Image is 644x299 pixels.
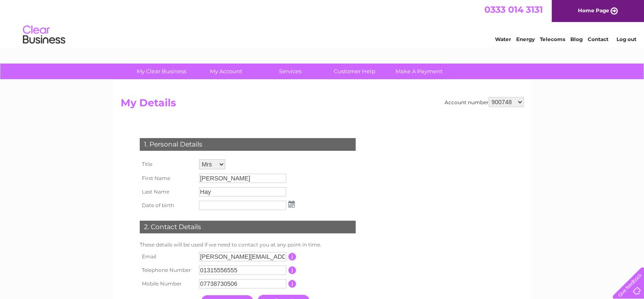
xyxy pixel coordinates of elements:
div: 2. Contact Details [140,221,356,233]
th: Title [138,157,197,172]
img: ... [288,201,295,208]
th: Mobile Number [138,277,197,291]
input: Information [288,266,296,274]
th: Email [138,250,197,263]
div: Clear Business is a trading name of Verastar Limited (registered in [GEOGRAPHIC_DATA] No. 3667643... [122,5,522,41]
a: Contact [588,36,608,42]
h2: My Details [121,97,524,113]
div: 1. Personal Details [140,138,356,151]
td: These details will be used if we need to contact you at any point in time. [138,240,358,250]
a: Energy [516,36,535,42]
a: Make A Payment [384,64,454,79]
input: Information [288,253,296,260]
a: My Account [191,64,261,79]
a: My Clear Business [127,64,196,79]
div: Account number [445,97,524,107]
th: Last Name [138,185,197,199]
img: logo.png [22,22,66,48]
a: Log out [616,36,636,42]
a: Telecoms [540,36,565,42]
a: Blog [570,36,583,42]
a: Water [495,36,511,42]
input: Information [288,280,296,288]
a: Customer Help [320,64,390,79]
a: Services [255,64,325,79]
th: Telephone Number [138,263,197,277]
th: First Name [138,172,197,185]
th: Date of birth [138,199,197,212]
a: 0333 014 3131 [484,4,543,15]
